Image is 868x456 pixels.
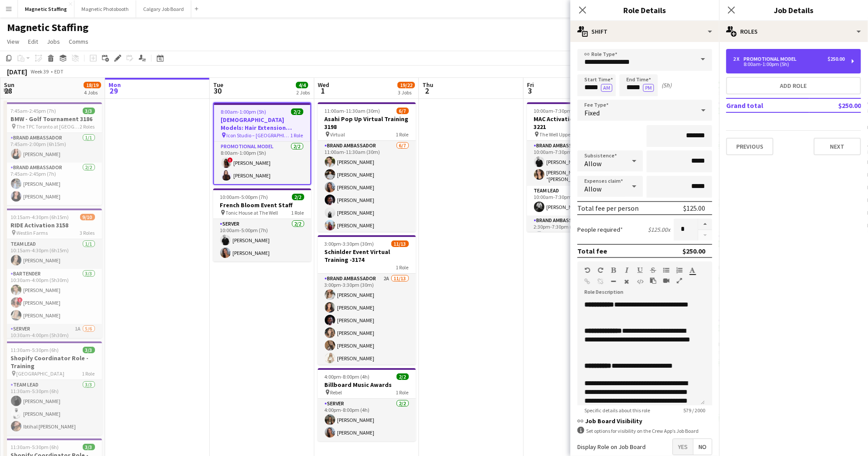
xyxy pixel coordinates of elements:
span: Mon [109,81,121,89]
app-job-card: 10:15am-4:30pm (6h15m)9/10RIDE Activation 3158 Westlin Farms3 RolesTeam Lead1/110:15am-4:30pm (6h... [4,209,102,338]
td: $250.00 [809,98,861,112]
span: 6/7 [397,108,409,114]
span: The Well Upper Level [540,131,585,138]
button: Increase [698,219,712,230]
span: The TPC Toronto at [GEOGRAPHIC_DATA] [17,123,80,130]
a: View [4,36,23,47]
div: Roles [719,21,868,42]
button: Unordered List [663,267,669,274]
span: Sun [4,81,14,89]
div: Shift [570,21,719,42]
app-card-role: Server2/24:00pm-8:00pm (4h)[PERSON_NAME][PERSON_NAME] [318,399,416,441]
button: Magnetic Photobooth [74,0,136,17]
app-card-role: Bartender3/310:30am-4:00pm (5h30m)[PERSON_NAME]![PERSON_NAME][PERSON_NAME] [4,269,102,324]
span: ! [228,157,233,163]
button: Previous [726,138,773,155]
h3: MAC Activation - The Well 3221 [527,115,625,131]
app-card-role: Brand Ambassador3/32:30pm-7:30pm (5h) [527,216,625,271]
span: 28 [3,86,14,96]
app-card-role: Team Lead3/311:30am-5:30pm (6h)[PERSON_NAME][PERSON_NAME]Ibtihal [PERSON_NAME] [4,380,102,435]
div: 4:00pm-8:00pm (4h)2/2Billboard Music Awards Rebel1 RoleServer2/24:00pm-8:00pm (4h)[PERSON_NAME][P... [318,368,416,441]
span: Thu [422,81,433,89]
div: $125.00 x [648,226,670,233]
button: Bold [611,267,617,274]
button: Paste as plain text [650,277,656,284]
label: Display Role on Job Board [577,443,646,451]
button: Undo [584,267,590,274]
app-card-role: Server2/210:00am-5:00pm (7h)[PERSON_NAME][PERSON_NAME] [213,219,311,261]
span: 11/13 [391,240,409,247]
button: Clear Formatting [624,278,630,285]
span: Rebel [330,389,342,396]
span: 1 Role [396,389,409,396]
app-card-role: Brand Ambassador2/210:00am-7:30pm (9h30m)[PERSON_NAME][PERSON_NAME] “[PERSON_NAME]” [PERSON_NAME] [527,141,625,186]
span: 2 [421,86,433,96]
div: $125.00 [683,204,705,212]
button: Next [814,138,861,155]
span: 8:00am-1:00pm (5h) [221,108,267,115]
span: 19/22 [397,82,415,88]
span: 4/4 [296,82,308,88]
h3: Billboard Music Awards [318,381,416,389]
h3: Shopify Coordinator Role - Training [4,354,102,370]
button: Redo [597,267,604,274]
span: 10:00am-7:30pm (9h30m) [534,108,592,114]
span: View [7,38,19,45]
span: Icon Studio – [GEOGRAPHIC_DATA] [227,132,291,139]
span: Week 39 [29,68,51,75]
span: 1 Role [396,264,409,271]
button: Insert video [663,277,669,284]
span: Tonic House at The Well [226,209,278,216]
button: Underline [637,267,643,274]
app-card-role: Brand Ambassador6/711:00am-11:30am (30m)[PERSON_NAME][PERSON_NAME][PERSON_NAME][PERSON_NAME][PERS... [318,141,416,247]
div: Total fee per person [577,204,639,212]
div: 4 Jobs [84,89,101,96]
span: 1 Role [396,131,409,138]
div: Promotional Model [744,56,800,62]
span: Jobs [47,38,60,45]
app-job-card: 3:00pm-3:30pm (30m)11/13Schinlder Event Virtual Training -31741 RoleBrand Ambassador2A11/133:00pm... [318,235,416,365]
span: 2/2 [291,108,303,115]
span: 10:15am-4:30pm (6h15m) [11,214,69,220]
button: HTML Code [637,278,643,285]
div: 7:45am-2:45pm (7h)3/3BMW - Golf Tournament 3186 The TPC Toronto at [GEOGRAPHIC_DATA]2 RolesBrand ... [4,102,102,205]
app-job-card: 11:00am-11:30am (30m)6/7Asahi Pop Up Virtual Training 3198 Virtual1 RoleBrand Ambassador6/711:00a... [318,102,416,232]
app-card-role: Brand Ambassador2A11/133:00pm-3:30pm (30m)[PERSON_NAME][PERSON_NAME][PERSON_NAME][PERSON_NAME][PE... [318,274,416,456]
span: 2 Roles [80,123,95,130]
span: 11:30am-5:30pm (6h) [11,444,59,450]
span: Fri [527,81,534,89]
span: 3/3 [83,444,95,450]
app-job-card: 11:30am-5:30pm (6h)3/3Shopify Coordinator Role - Training [GEOGRAPHIC_DATA]1 RoleTeam Lead3/311:3... [4,341,102,435]
div: 10:00am-5:00pm (7h)2/2French Bloom Event Staff Tonic House at The Well1 RoleServer2/210:00am-5:00... [213,188,311,261]
span: 4:00pm-8:00pm (4h) [325,373,370,380]
button: Ordered List [676,267,682,274]
label: People required [577,226,623,233]
span: Comms [69,38,88,45]
button: Add role [726,77,861,94]
span: 3/3 [83,108,95,114]
button: PM [643,84,654,92]
span: 30 [212,86,223,96]
span: 2/2 [292,194,304,200]
h3: [DEMOGRAPHIC_DATA] Models: Hair Extension Models | 3321 [214,116,310,132]
span: Yes [673,439,693,455]
span: 11:00am-11:30am (30m) [325,108,380,114]
h3: BMW - Golf Tournament 3186 [4,115,102,123]
span: 10:00am-5:00pm (7h) [220,194,268,200]
span: Allow [584,184,601,193]
span: 1 [316,86,329,96]
a: Comms [65,36,92,47]
span: Specific details about this role [577,407,657,414]
span: 1 Role [82,370,95,377]
app-job-card: 10:00am-7:30pm (9h30m)6/6MAC Activation - The Well 3221 The Well Upper Level3 RolesBrand Ambassad... [527,102,625,232]
a: Edit [25,36,42,47]
span: 18/19 [84,82,101,88]
button: Text Color [689,267,696,274]
span: Allow [584,159,601,168]
h3: RIDE Activation 3158 [4,221,102,229]
h3: French Bloom Event Staff [213,201,311,209]
td: Grand total [726,98,809,112]
div: $250.00 [682,247,705,255]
